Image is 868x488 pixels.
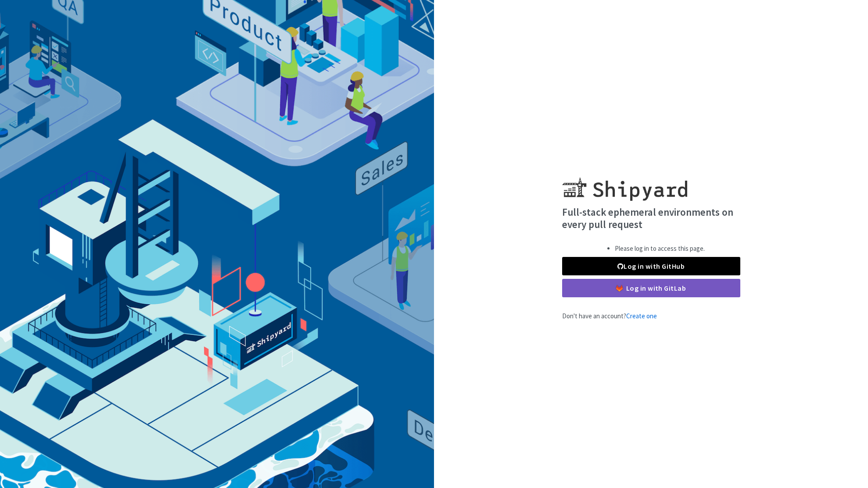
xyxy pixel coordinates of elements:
[562,257,740,275] a: Log in with GitHub
[626,312,657,320] a: Create one
[562,312,657,320] span: Don't have an account?
[616,285,623,292] img: gitlab-color.svg
[615,244,705,254] li: Please log in to access this page.
[562,279,740,297] a: Log in with GitLab
[562,167,687,201] img: Shipyard logo
[562,206,740,230] h4: Full-stack ephemeral environments on every pull request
